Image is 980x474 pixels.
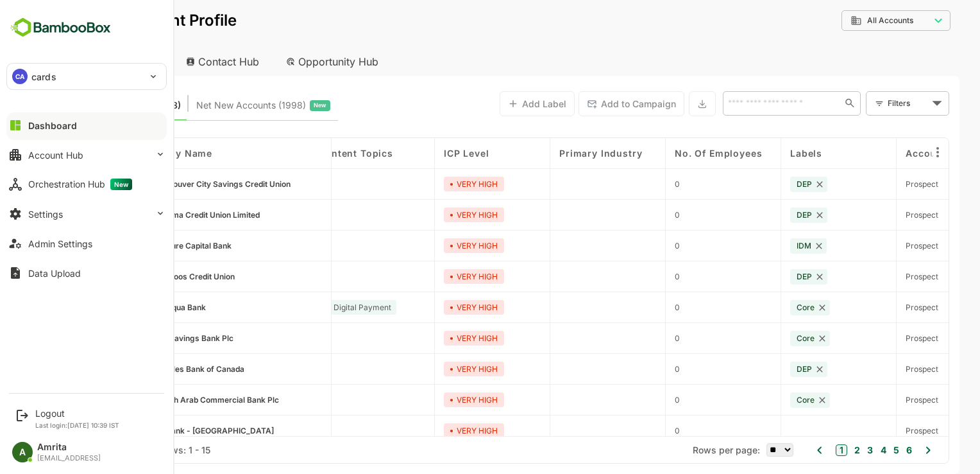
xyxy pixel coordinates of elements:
[231,48,345,76] div: Opportunity Hub
[28,209,63,220] div: Settings
[6,142,167,168] button: Account Hub
[745,362,782,377] div: DEP
[806,15,885,26] div: All Accounts
[861,426,893,435] span: Prospect
[6,201,167,227] button: Settings
[745,269,782,285] div: DEP
[630,241,635,250] span: 0
[269,97,282,114] span: New
[630,395,635,405] span: 0
[37,442,101,453] div: Amrita
[399,238,459,253] div: VERY HIGH
[861,179,893,189] span: Prospect
[745,392,785,408] div: Core
[745,148,777,159] span: Labels
[151,97,261,114] span: Net New Accounts ( 1998 )
[283,148,348,159] span: Intent Topics
[858,443,867,457] button: 6
[797,8,906,33] div: All Accounts
[630,303,635,312] span: 0
[630,272,635,281] span: 0
[644,91,671,116] button: Export the selected data as CSV
[7,64,166,89] div: CAcards
[109,241,186,250] span: Venture Capital Bank
[534,91,639,116] button: Add to Campaign
[399,300,459,315] div: VERY HIGH
[38,97,136,114] span: Target Accounts (618)
[399,207,459,222] div: VERY HIGH
[648,444,715,455] span: Rows per page:
[399,423,459,438] div: VERY HIGH
[109,210,214,220] span: Parama Credit Union Limited
[843,96,884,110] div: Filters
[841,90,904,117] div: Filters
[752,364,767,374] span: DEP
[861,148,928,159] span: Account Type
[289,303,346,312] span: Digital Payment
[630,364,635,374] span: 0
[399,177,459,191] div: VERY HIGH
[399,362,459,376] div: VERY HIGH
[109,395,233,405] span: British Arab Commercial Bank Plc
[752,303,770,312] span: Core
[109,333,188,343] span: OneSavings Bank Plc
[109,426,228,435] span: Citibank - UK
[861,303,893,312] span: Prospect
[791,444,802,456] button: 1
[151,97,285,114] div: Newly surfaced ICP-fit accounts from Intent, Website, LinkedIn, and other engagement signals.
[12,442,33,462] div: A
[822,16,868,25] span: All Accounts
[630,426,635,435] span: 0
[819,443,828,457] button: 3
[109,303,160,312] span: Umpqua Bank
[752,241,766,250] span: IDM
[6,15,115,40] img: BambooboxFullLogoMark.5f36c76dfaba33ec1ec1367b70bb1252.svg
[806,443,815,457] button: 2
[399,269,459,284] div: VERY HIGH
[514,148,597,159] span: Primary Industry
[745,207,782,223] div: DEP
[832,443,841,457] button: 4
[752,333,770,343] span: Core
[21,48,126,76] div: Account Hub
[28,238,92,249] div: Admin Settings
[21,13,192,28] p: Unified Account Profile
[845,443,854,457] button: 5
[6,231,167,256] button: Admin Settings
[28,179,132,190] div: Orchestration Hub
[35,421,119,429] p: Last login: [DATE] 10:39 IST
[35,408,119,419] div: Logout
[90,148,167,159] span: Company name
[399,392,459,407] div: VERY HIGH
[630,210,635,220] span: 0
[861,364,893,374] span: Prospect
[131,48,226,76] div: Contact Hub
[399,148,444,159] span: ICP Level
[455,91,530,116] button: Add Label
[28,120,77,131] div: Dashboard
[109,272,189,281] span: Osoyoos Credit Union
[28,150,83,161] div: Account Hub
[861,210,893,220] span: Prospect
[399,331,459,346] div: VERY HIGH
[38,444,165,455] div: Total Rows: 618 | Rows: 1 - 15
[109,364,199,374] span: Peoples Bank of Canada
[861,333,893,343] span: Prospect
[6,112,167,138] button: Dashboard
[745,331,785,346] div: Core
[109,179,245,189] span: Vancouver City Savings Credit Union
[630,333,635,343] span: 0
[31,70,56,83] p: cards
[745,177,782,192] div: DEP
[37,454,101,462] div: [EMAIL_ADDRESS]
[752,395,770,405] span: Core
[6,260,167,286] button: Data Upload
[110,179,132,190] span: New
[861,241,893,250] span: Prospect
[752,179,767,189] span: DEP
[630,148,717,159] span: No. of Employees
[861,395,893,405] span: Prospect
[745,300,785,315] div: Core
[745,238,782,254] div: IDM
[752,272,767,281] span: DEP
